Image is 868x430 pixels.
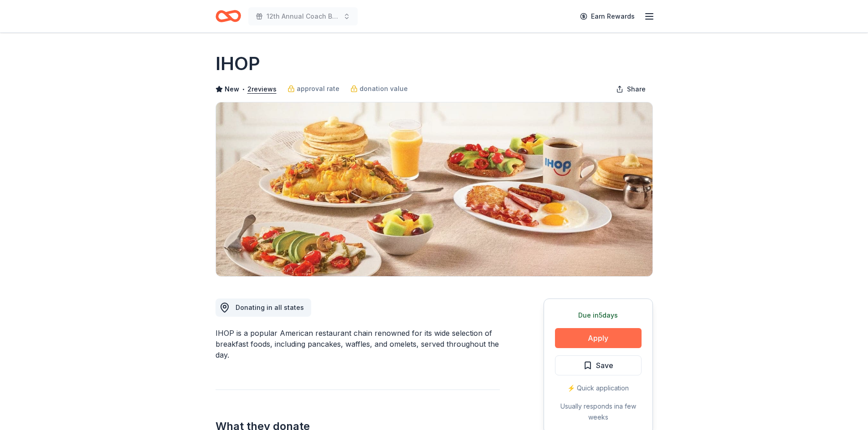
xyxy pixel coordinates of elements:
span: donation value [360,83,408,94]
button: Apply [555,328,642,348]
a: Earn Rewards [575,8,640,25]
a: Home [216,5,241,27]
div: Due in 5 days [555,310,642,321]
div: Usually responds in a few weeks [555,401,642,423]
span: 12th Annual Coach Bingo & Tricky Tray [267,11,339,22]
a: donation value [350,83,408,94]
span: approval rate [297,83,339,94]
button: Save [555,355,642,375]
span: Share [627,84,646,95]
button: 12th Annual Coach Bingo & Tricky Tray [248,7,358,25]
img: Image for IHOP [216,102,652,276]
span: New [225,84,239,95]
div: IHOP is a popular American restaurant chain renowned for its wide selection of breakfast foods, i... [216,328,500,360]
span: Save [596,359,613,371]
button: Share [609,80,653,98]
button: 2reviews [247,84,277,95]
a: approval rate [288,83,339,94]
span: • [241,86,245,93]
span: Donating in all states [236,304,304,311]
h1: IHOP [216,51,260,76]
div: ⚡️ Quick application [555,383,642,394]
